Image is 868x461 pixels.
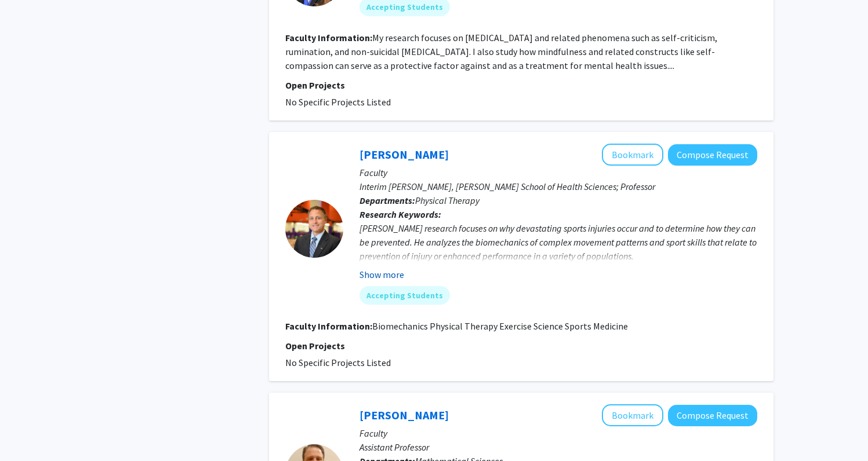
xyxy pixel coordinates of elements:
fg-read-more: My research focuses on [MEDICAL_DATA] and related phenomena such as self-criticism, rumination, a... [285,32,717,71]
button: Add Kevin Ford to Bookmarks [602,144,663,166]
p: Interim [PERSON_NAME], [PERSON_NAME] School of Health Sciences; Professor [359,180,757,193]
mat-chip: Accepting Students [359,286,450,305]
p: Assistant Professor [359,440,757,454]
b: Faculty Information: [285,32,372,43]
b: Research Keywords: [359,208,441,220]
span: Physical Therapy [415,195,480,206]
a: [PERSON_NAME] [359,408,449,422]
p: Faculty [359,426,757,440]
p: Open Projects [285,78,757,92]
div: [PERSON_NAME] research focuses on why devastating sports injuries occur and to determine how they... [359,221,757,374]
b: Faculty Information: [285,320,372,332]
button: Add Dustin Nichols to Bookmarks [602,404,663,426]
p: Faculty [359,166,757,180]
iframe: Chat [9,409,49,452]
fg-read-more: Biomechanics Physical Therapy Exercise Science Sports Medicine [372,320,628,332]
button: Compose Request to Dustin Nichols [668,405,757,426]
span: No Specific Projects Listed [285,96,391,108]
b: Departments: [359,195,415,206]
a: [PERSON_NAME] [359,147,449,162]
button: Show more [359,268,404,281]
button: Compose Request to Kevin Ford [668,144,757,166]
p: Open Projects [285,339,757,353]
span: No Specific Projects Listed [285,357,391,368]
